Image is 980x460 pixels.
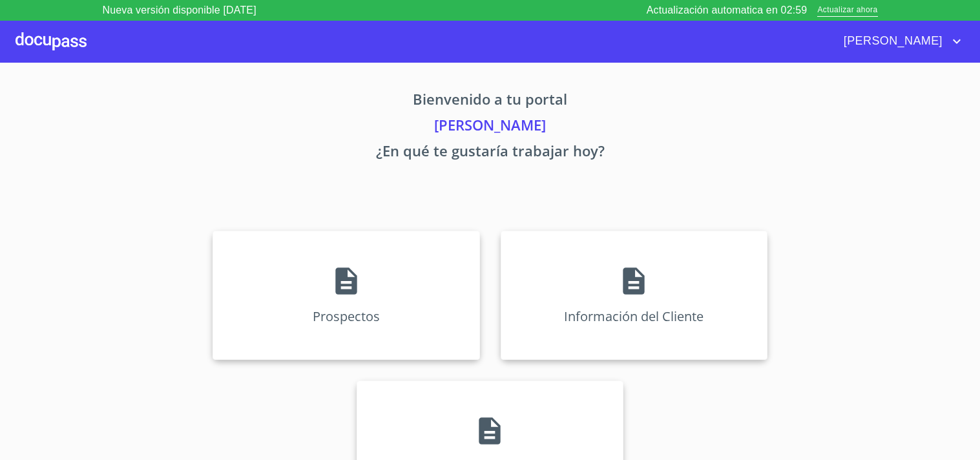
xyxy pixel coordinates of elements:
button: account of current user [834,31,964,52]
p: Bienvenido a tu portal [92,89,888,114]
p: ¿En qué te gustaría trabajar hoy? [92,140,888,166]
p: Nueva versión disponible [DATE] [103,3,256,18]
p: Prospectos [313,308,380,325]
span: [PERSON_NAME] [834,31,949,52]
span: Actualizar ahora [817,4,877,17]
p: Actualización automatica en 02:59 [647,3,808,18]
p: [PERSON_NAME] [92,114,888,140]
p: Información del Cliente [564,308,704,325]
